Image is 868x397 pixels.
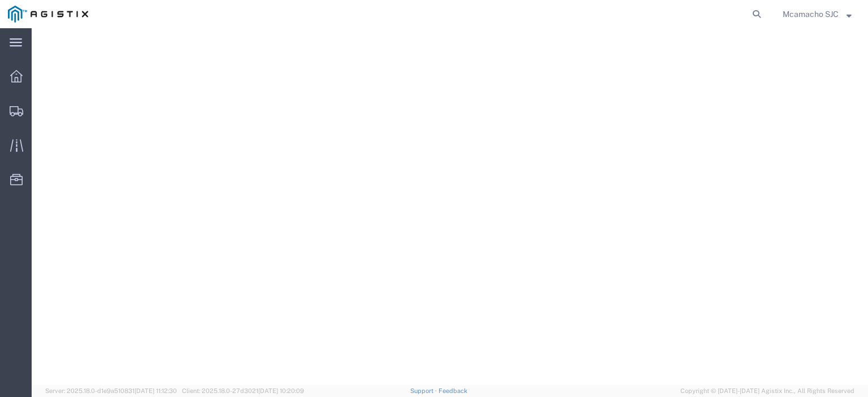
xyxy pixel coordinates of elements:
[782,7,852,21] button: Mcamacho SJC
[45,387,177,394] span: Server: 2025.18.0-d1e9a510831
[32,28,868,385] iframe: FS Legacy Container
[680,386,854,396] span: Copyright © [DATE]-[DATE] Agistix Inc., All Rights Reserved
[410,387,439,394] a: Support
[182,387,304,394] span: Client: 2025.18.0-27d3021
[439,387,467,394] a: Feedback
[258,387,304,394] span: [DATE] 10:20:09
[8,6,88,23] img: logo
[134,387,177,394] span: [DATE] 11:12:30
[783,8,839,20] span: Mcamacho SJC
